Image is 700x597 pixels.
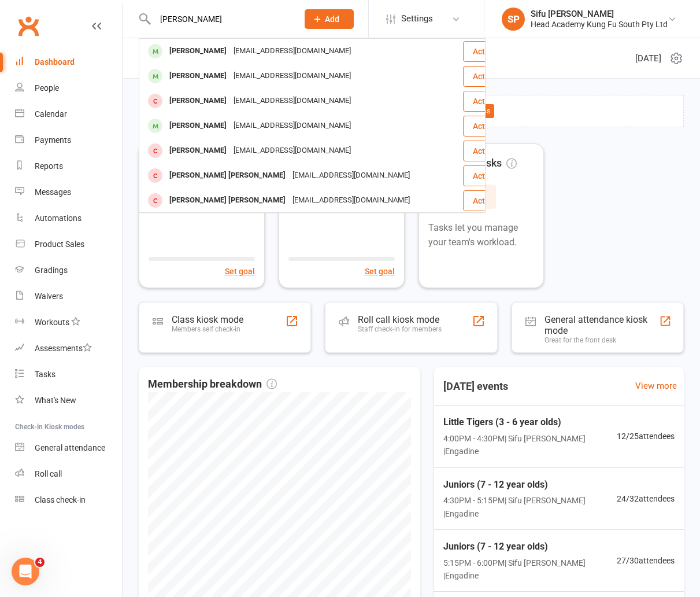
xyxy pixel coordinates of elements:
div: Roll call [35,469,62,478]
div: Class check-in [35,495,86,504]
div: [PERSON_NAME] [166,93,230,109]
a: Messages [15,179,122,205]
span: Settings [401,6,433,32]
button: Actions [463,66,520,87]
div: Members self check-in [172,325,243,333]
button: Actions [463,190,520,211]
div: Roll call kiosk mode [358,314,442,325]
span: 27 / 30 attendees [617,554,675,567]
div: General attendance [35,443,105,452]
span: 24 / 32 attendees [617,492,675,505]
a: General attendance kiosk mode [15,435,122,461]
a: Product Sales [15,231,122,257]
button: Actions [463,116,520,137]
div: [EMAIL_ADDRESS][DOMAIN_NAME] [230,43,354,60]
span: 4 [35,558,45,567]
div: SP [502,8,525,31]
a: Roll call [15,461,122,487]
div: [PERSON_NAME] [166,68,230,84]
span: Little Tigers (3 - 6 year olds) [443,415,617,430]
div: [EMAIL_ADDRESS][DOMAIN_NAME] [289,192,413,209]
button: Set goal [365,265,395,278]
div: Great for the front desk [545,336,660,344]
div: Head Academy Kung Fu South Pty Ltd [531,19,668,30]
a: Payments [15,127,122,153]
a: Workouts [15,309,122,336]
span: Juniors (7 - 12 year olds) [443,477,617,492]
a: Clubworx [14,12,43,40]
button: Set goal [225,265,255,278]
div: [PERSON_NAME] [PERSON_NAME] [166,167,289,184]
h3: [DATE] events [434,376,517,397]
p: Tasks let you manage your team's workload. [428,220,535,250]
div: Sifu [PERSON_NAME] [531,9,668,19]
div: Automations [35,213,82,223]
input: Search... [151,11,290,27]
div: Tasks [35,370,55,379]
div: [PERSON_NAME] [166,117,230,134]
button: Actions [463,41,520,62]
div: Messages [35,187,71,197]
div: General attendance kiosk mode [545,314,660,336]
div: [PERSON_NAME] [PERSON_NAME] [166,192,289,209]
div: Gradings [35,266,68,275]
button: Actions [463,91,520,112]
div: What's New [35,396,76,405]
div: Assessments [35,344,92,353]
a: Class kiosk mode [15,487,122,513]
a: People [15,75,122,101]
a: Tasks [15,362,122,388]
div: [EMAIL_ADDRESS][DOMAIN_NAME] [230,142,354,159]
div: [EMAIL_ADDRESS][DOMAIN_NAME] [230,93,354,109]
button: Actions [463,141,520,161]
div: [EMAIL_ADDRESS][DOMAIN_NAME] [289,167,413,184]
iframe: Intercom live chat [12,558,39,585]
div: Product Sales [35,239,84,249]
div: [EMAIL_ADDRESS][DOMAIN_NAME] [230,117,354,134]
div: Dashboard [35,57,75,67]
span: Add [325,14,339,24]
span: Juniors (7 - 12 year olds) [443,539,617,554]
a: Waivers [15,283,122,309]
span: Membership breakdown [148,376,277,393]
span: 12 / 25 attendees [617,430,675,443]
a: Dashboard [15,49,122,75]
a: Gradings [15,257,122,283]
a: Reports [15,153,122,179]
div: Payments [35,135,71,145]
a: Calendar [15,101,122,127]
a: Assessments [15,336,122,362]
div: Waivers [35,292,63,301]
div: People [35,83,59,93]
div: Calendar [35,109,67,119]
div: [PERSON_NAME] [166,43,230,60]
span: 5:15PM - 6:00PM | Sifu [PERSON_NAME] | Engadine [443,557,617,583]
button: Add [305,9,354,29]
button: Actions [463,165,520,186]
div: [EMAIL_ADDRESS][DOMAIN_NAME] [230,68,354,84]
a: What's New [15,388,122,414]
a: View more [635,379,677,393]
a: Automations [15,205,122,231]
span: 4:00PM - 4:30PM | Sifu [PERSON_NAME] | Engadine [443,432,617,458]
div: [PERSON_NAME] [166,142,230,159]
span: 4:30PM - 5:15PM | Sifu [PERSON_NAME] | Engadine [443,494,617,520]
div: Staff check-in for members [358,325,442,333]
div: Workouts [35,318,69,327]
div: Class kiosk mode [172,314,243,325]
span: [DATE] [635,51,661,65]
div: Reports [35,161,63,171]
